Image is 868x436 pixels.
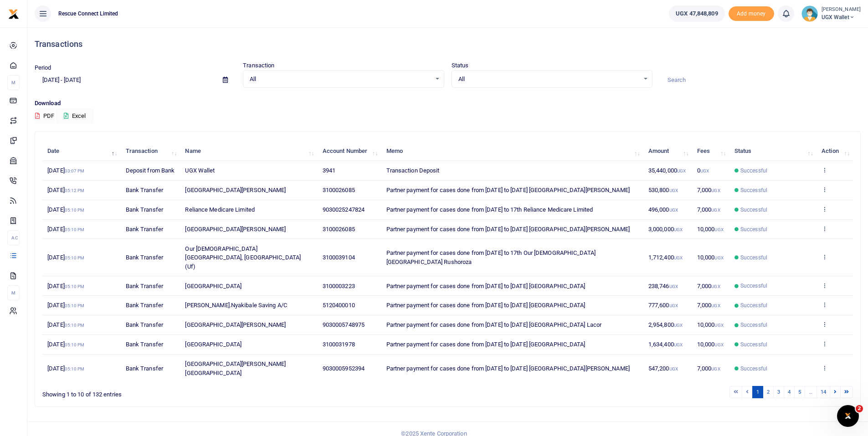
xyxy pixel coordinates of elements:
[697,206,720,213] span: 7,000
[35,108,55,124] button: PDF
[740,340,767,349] span: Successful
[35,99,861,108] p: Download
[323,302,355,309] span: 5120400010
[697,365,720,372] span: 7,000
[740,225,767,233] span: Successful
[323,254,355,261] span: 3100039104
[126,365,163,372] span: Bank Transfer
[711,188,720,193] small: UGX
[323,206,365,213] span: 9030025247824
[65,303,85,308] small: 05:10 PM
[185,187,286,193] span: [GEOGRAPHIC_DATA][PERSON_NAME]
[773,386,784,398] a: 3
[386,167,440,174] span: Transaction Deposit
[648,341,683,348] span: 1,634,400
[243,61,274,70] label: Transaction
[697,302,720,309] span: 7,000
[126,167,175,174] span: Deposit from Bank
[729,6,774,21] li: Toup your wallet
[185,283,241,289] span: [GEOGRAPHIC_DATA]
[65,255,85,260] small: 05:10 PM
[740,282,767,290] span: Successful
[452,61,469,70] label: Status
[837,405,859,427] iframe: Intercom live chat
[185,321,286,328] span: [GEOGRAPHIC_DATA][PERSON_NAME]
[47,341,84,348] span: [DATE]
[126,226,163,233] span: Bank Transfer
[676,9,718,18] span: UGX 47,848,809
[643,142,692,161] th: Amount: activate to sort column ascending
[65,284,85,289] small: 05:10 PM
[711,303,720,308] small: UGX
[47,321,84,328] span: [DATE]
[677,168,686,173] small: UGX
[729,142,817,161] th: Status: activate to sort column ascending
[126,254,163,261] span: Bank Transfer
[42,142,120,161] th: Date: activate to sort column descending
[674,342,683,347] small: UGX
[65,168,85,173] small: 03:07 PM
[7,230,20,245] li: Ac
[740,167,767,175] span: Successful
[740,186,767,194] span: Successful
[126,302,163,309] span: Bank Transfer
[65,323,85,328] small: 05:10 PM
[648,226,683,233] span: 3,000,000
[697,226,724,233] span: 10,000
[65,227,85,232] small: 05:10 PM
[740,365,767,373] span: Successful
[648,283,678,289] span: 238,746
[648,302,678,309] span: 777,600
[47,302,84,309] span: [DATE]
[7,75,20,90] li: M
[692,142,729,161] th: Fees: activate to sort column ascending
[47,283,84,289] span: [DATE]
[458,75,639,84] span: All
[185,245,301,270] span: Our [DEMOGRAPHIC_DATA][GEOGRAPHIC_DATA], [GEOGRAPHIC_DATA] (Uf)
[729,10,774,16] a: Add money
[323,321,365,328] span: 9030005748975
[697,321,724,328] span: 10,000
[185,167,215,174] span: UGX Wallet
[126,283,163,289] span: Bank Transfer
[752,386,763,398] a: 1
[674,227,683,232] small: UGX
[697,283,720,289] span: 7,000
[126,187,163,193] span: Bank Transfer
[47,187,84,193] span: [DATE]
[386,302,586,309] span: Partner payment for cases done from [DATE] to [DATE] [GEOGRAPHIC_DATA]
[669,208,678,213] small: UGX
[56,108,93,124] button: Excel
[8,10,19,17] a: logo-small logo-large logo-large
[42,385,376,399] div: Showing 1 to 10 of 132 entries
[250,75,431,84] span: All
[714,342,723,347] small: UGX
[323,341,355,348] span: 3100031978
[386,249,596,265] span: Partner payment for cases done from [DATE] to 17th Our [DEMOGRAPHIC_DATA][GEOGRAPHIC_DATA] Rushoroza
[763,386,774,398] a: 2
[817,386,830,398] a: 14
[126,341,163,348] span: Bank Transfer
[729,6,774,21] span: Add money
[648,321,683,328] span: 2,954,800
[35,63,51,72] label: Period
[120,142,180,161] th: Transaction: activate to sort column ascending
[648,187,678,193] span: 530,800
[185,226,286,233] span: [GEOGRAPHIC_DATA][PERSON_NAME]
[660,72,861,88] input: Search
[185,206,255,213] span: Reliance Medicare Limited
[323,283,355,289] span: 3100003223
[740,301,767,309] span: Successful
[740,253,767,262] span: Successful
[700,168,709,173] small: UGX
[648,206,678,213] span: 496,000
[669,188,678,193] small: UGX
[794,386,805,398] a: 5
[55,10,122,18] span: Rescue Connect Limited
[665,5,728,22] li: Wallet ballance
[7,285,20,300] li: M
[65,342,85,347] small: 05:10 PM
[697,341,724,348] span: 10,000
[8,9,19,20] img: logo-small
[714,323,723,328] small: UGX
